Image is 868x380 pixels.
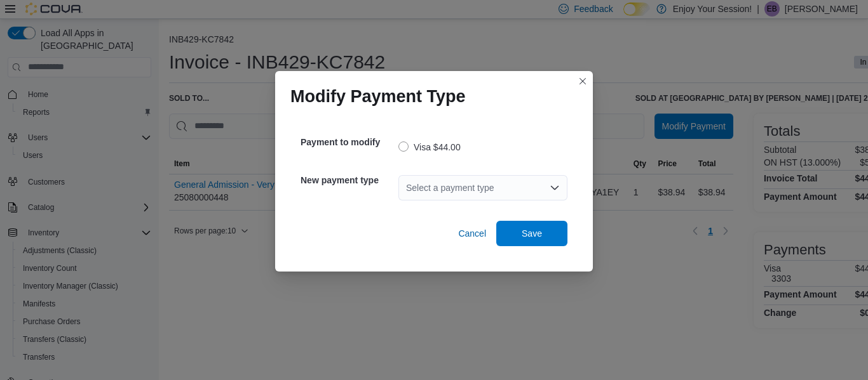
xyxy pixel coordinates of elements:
[575,74,590,89] button: Closes this modal window
[406,180,407,195] input: Accessible screen reader label
[301,129,396,155] h5: Payment to modify
[453,221,491,246] button: Cancel
[290,86,466,107] h1: Modify Payment Type
[496,221,567,246] button: Save
[301,167,396,193] h5: New payment type
[458,227,486,240] span: Cancel
[522,227,542,240] span: Save
[398,140,461,155] label: Visa $44.00
[550,183,560,193] button: Open list of options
